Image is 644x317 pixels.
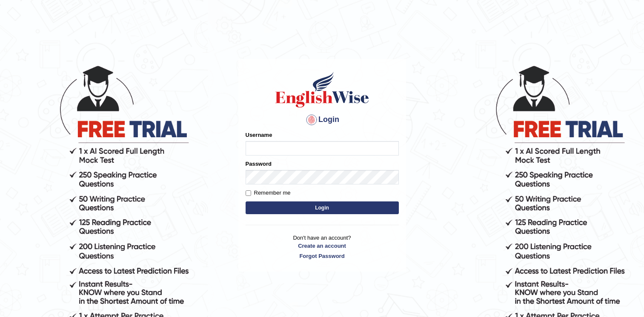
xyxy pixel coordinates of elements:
[274,71,371,109] img: Logo of English Wise sign in for intelligent practice with AI
[246,113,399,127] h4: Login
[246,234,399,260] p: Don't have an account?
[246,160,272,168] label: Password
[246,242,399,250] a: Create an account
[246,189,291,197] label: Remember me
[246,252,399,260] a: Forgot Password
[246,190,251,196] input: Remember me
[246,201,399,214] button: Login
[246,131,272,139] label: Username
